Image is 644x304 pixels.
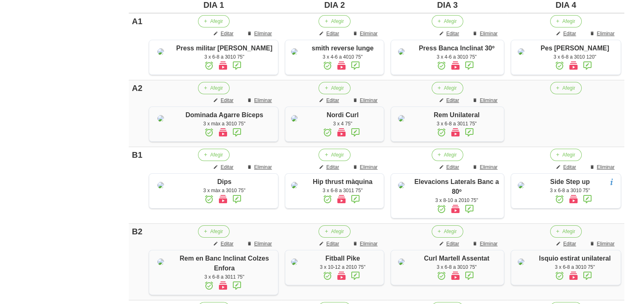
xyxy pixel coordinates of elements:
[551,238,583,250] button: Editar
[434,238,466,250] button: Editar
[467,94,504,107] button: Eliminar
[242,238,278,250] button: Eliminar
[434,27,466,40] button: Editar
[432,149,463,161] button: Afegir
[398,115,405,122] img: 8ea60705-12ae-42e8-83e1-4ba62b1261d5%2Factivities%2F1223-rem-unilateral-jpg.jpg
[348,94,384,107] button: Eliminar
[432,82,463,94] button: Afegir
[414,53,500,61] div: 3 x 4-6 a 3010 75"
[360,97,378,104] span: Eliminar
[563,240,576,247] span: Editar
[550,15,582,27] button: Afegir
[319,225,350,238] button: Afegir
[210,151,223,159] span: Afegir
[398,182,405,188] img: 8ea60705-12ae-42e8-83e1-4ba62b1261d5%2Factivities%2F76658-elevacions-laterals-a-80-jpg.jpg
[291,259,298,265] img: 8ea60705-12ae-42e8-83e1-4ba62b1261d5%2Factivities%2F19983-fitball-pike-jpg.jpg
[326,240,339,247] span: Editar
[254,240,272,247] span: Eliminar
[132,82,143,94] div: A2
[242,27,278,40] button: Eliminar
[467,238,504,250] button: Eliminar
[175,273,274,281] div: 3 x 6-8 a 3011 75"
[314,161,346,173] button: Editar
[551,161,583,173] button: Editar
[562,228,575,235] span: Afegir
[360,30,378,37] span: Eliminar
[325,255,360,262] span: Fitball Pike
[176,45,273,52] span: Press militar [PERSON_NAME]
[518,182,524,188] img: 8ea60705-12ae-42e8-83e1-4ba62b1261d5%2Factivities%2F59964-side-step-up-jpg.jpg
[331,151,344,159] span: Afegir
[319,82,350,94] button: Afegir
[157,48,164,55] img: 8ea60705-12ae-42e8-83e1-4ba62b1261d5%2Factivities%2Fsmith%20press%20militar.jpg
[480,30,497,37] span: Eliminar
[291,115,298,122] img: 8ea60705-12ae-42e8-83e1-4ba62b1261d5%2Factivities%2F57283-nordic-curl-png.png
[208,27,240,40] button: Editar
[446,30,459,37] span: Editar
[210,18,223,25] span: Afegir
[132,149,143,161] div: B1
[585,161,621,173] button: Eliminar
[432,15,463,27] button: Afegir
[157,182,164,188] img: 8ea60705-12ae-42e8-83e1-4ba62b1261d5%2Factivities%2F45178-dips-png.png
[585,27,621,40] button: Eliminar
[326,30,339,37] span: Editar
[291,48,298,55] img: 8ea60705-12ae-42e8-83e1-4ba62b1261d5%2Factivities%2Fsmit%20reverse%20lunges.jpg
[562,18,575,25] span: Afegir
[210,228,223,235] span: Afegir
[414,263,500,271] div: 3 x 6-8 a 3010 75"
[414,197,500,204] div: 3 x 8-10 a 2010 75"
[198,82,230,94] button: Afegir
[314,238,346,250] button: Editar
[518,259,524,265] img: 8ea60705-12ae-42e8-83e1-4ba62b1261d5%2Factivities%2Funilateral%20leg%20curl.jpg
[242,161,278,173] button: Eliminar
[175,120,274,127] div: 3 x màx a 3010 75"
[550,149,582,161] button: Afegir
[398,259,405,265] img: 8ea60705-12ae-42e8-83e1-4ba62b1261d5%2Factivities%2F45028-curl-martell-assentat-jpg.jpg
[480,240,497,247] span: Eliminar
[314,27,346,40] button: Editar
[319,149,350,161] button: Afegir
[434,161,466,173] button: Editar
[185,111,263,118] span: Dominada Agarre Bíceps
[597,163,614,171] span: Eliminar
[444,18,457,25] span: Afegir
[424,255,489,262] span: Curl Martell Assentat
[198,149,230,161] button: Afegir
[563,30,576,37] span: Editar
[254,97,272,104] span: Eliminar
[221,240,233,247] span: Editar
[208,161,240,173] button: Editar
[467,161,504,173] button: Eliminar
[242,94,278,107] button: Eliminar
[306,120,380,127] div: 3 x 4 75"
[221,30,233,37] span: Editar
[327,111,359,118] span: Nordi Curl
[254,163,272,171] span: Eliminar
[550,225,582,238] button: Afegir
[444,84,457,92] span: Afegir
[348,27,384,40] button: Eliminar
[541,45,609,52] span: Pes [PERSON_NAME]
[550,82,582,94] button: Afegir
[208,94,240,107] button: Editar
[254,30,272,37] span: Eliminar
[314,94,346,107] button: Editar
[414,178,499,195] span: Elevacions Laterals Banc a 80º
[533,187,617,194] div: 3 x 6-8 a 3010 75"
[313,178,373,185] span: Hip thrust màquina
[480,163,497,171] span: Eliminar
[157,115,164,122] img: 8ea60705-12ae-42e8-83e1-4ba62b1261d5%2Factivities%2F32352-dominada-biceps-jpg.jpg
[414,120,500,127] div: 3 x 6-8 a 3011 75"
[434,111,480,118] span: Rem Unilateral
[198,225,230,238] button: Afegir
[217,178,232,185] span: Dips
[563,163,576,171] span: Editar
[434,94,466,107] button: Editar
[175,53,274,61] div: 3 x 6-8 a 3010 75"
[175,187,274,194] div: 3 x màx a 3010 75"
[312,45,373,52] span: smith reverse lunge
[444,151,457,159] span: Afegir
[306,53,380,61] div: 3 x 4-6 a 4010 75"
[132,225,143,238] div: B2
